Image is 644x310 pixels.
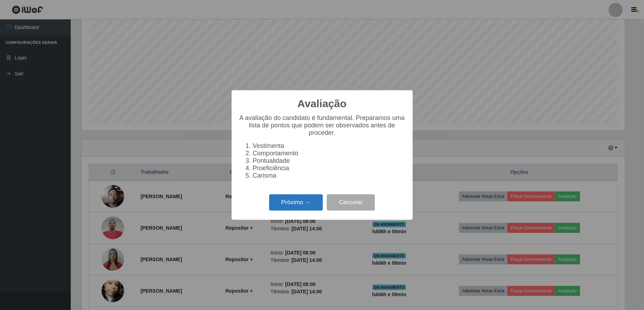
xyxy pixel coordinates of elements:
[253,165,406,172] li: Proeficiência
[253,157,406,165] li: Pontualidade
[253,172,406,179] li: Carisma
[297,97,347,110] h2: Avaliação
[269,194,323,211] button: Próximo →
[253,150,406,157] li: Comportamento
[327,194,375,211] button: Cancelar
[239,114,406,137] p: A avaliação do candidato é fundamental. Preparamos uma lista de pontos que podem ser observados a...
[253,142,406,150] li: Vestimenta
